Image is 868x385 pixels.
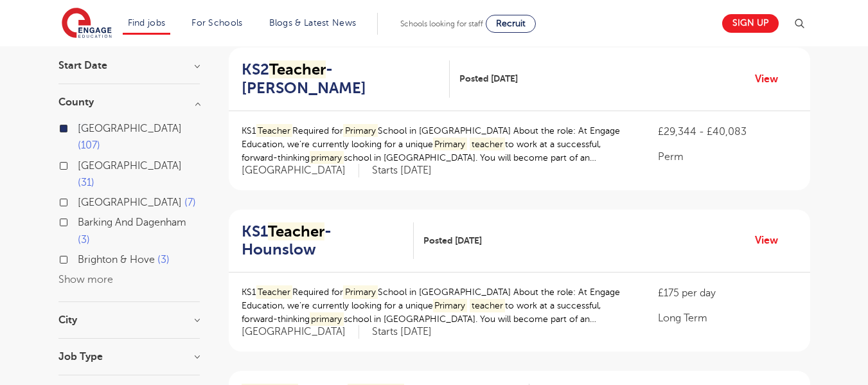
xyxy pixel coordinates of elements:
[78,197,182,208] span: [GEOGRAPHIC_DATA]
[496,19,526,28] span: Recruit
[310,312,344,326] mark: primary
[78,197,86,205] input: [GEOGRAPHIC_DATA] 7
[343,285,378,299] mark: Primary
[400,19,483,28] span: Schools looking for staff
[62,8,112,40] img: Engage Education
[470,299,505,312] mark: teacher
[242,285,633,326] p: KS1 Required for School in [GEOGRAPHIC_DATA] About the role: At Engage Education, we’re currently...
[78,160,86,168] input: [GEOGRAPHIC_DATA] 31
[658,310,797,326] p: Long Term
[755,232,788,249] a: View
[78,217,186,228] span: Barking And Dagenham
[78,139,100,151] span: 107
[722,14,779,33] a: Sign up
[78,254,155,265] span: Brighton & Hove
[58,60,200,71] h3: Start Date
[78,254,86,262] input: Brighton & Hove 3
[242,325,359,339] span: [GEOGRAPHIC_DATA]
[58,97,200,107] h3: County
[242,60,450,98] a: KS2Teacher- [PERSON_NAME]
[470,138,505,151] mark: teacher
[58,352,200,362] h3: Job Type
[486,15,536,33] a: Recruit
[184,197,196,208] span: 7
[191,18,242,28] a: For Schools
[78,217,86,225] input: Barking And Dagenham 3
[78,123,86,131] input: [GEOGRAPHIC_DATA] 107
[242,60,440,98] h2: KS2 - [PERSON_NAME]
[459,72,518,85] span: Posted [DATE]
[658,149,797,165] p: Perm
[372,325,432,339] p: Starts [DATE]
[423,234,482,247] span: Posted [DATE]
[58,315,200,325] h3: City
[269,18,357,28] a: Blogs & Latest News
[658,285,797,301] p: £175 per day
[78,177,94,188] span: 31
[310,151,344,165] mark: primary
[78,123,182,134] span: [GEOGRAPHIC_DATA]
[128,18,166,28] a: Find jobs
[433,138,468,151] mark: Primary
[242,124,633,165] p: KS1 Required for School in [GEOGRAPHIC_DATA] About the role: At Engage Education, we’re currently...
[242,164,359,177] span: [GEOGRAPHIC_DATA]
[256,124,293,138] mark: Teacher
[242,222,414,260] a: KS1Teacher- Hounslow
[372,164,432,177] p: Starts [DATE]
[343,124,378,138] mark: Primary
[256,285,293,299] mark: Teacher
[78,160,182,172] span: [GEOGRAPHIC_DATA]
[268,222,324,240] mark: Teacher
[58,274,113,285] button: Show more
[78,234,90,246] span: 3
[157,254,170,265] span: 3
[658,124,797,139] p: £29,344 - £40,083
[242,222,404,260] h2: KS1 - Hounslow
[269,60,326,78] mark: Teacher
[755,71,788,87] a: View
[433,299,468,312] mark: Primary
